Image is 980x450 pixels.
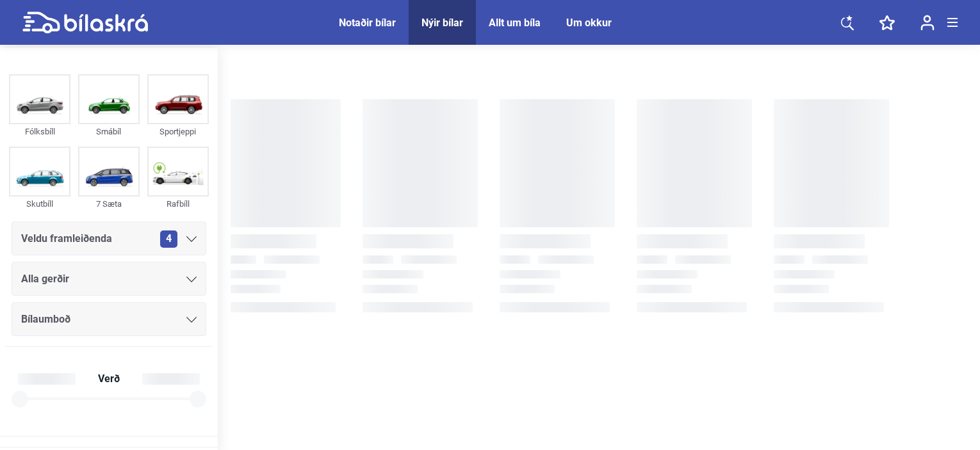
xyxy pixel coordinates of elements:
div: Skutbíll [9,197,70,211]
div: 7 Sæta [78,197,140,211]
div: Sportjeppi [147,124,209,139]
div: Smábíl [78,124,140,139]
a: Notaðir bílar [339,17,396,29]
a: Nýir bílar [421,17,463,29]
div: Rafbíll [147,197,209,211]
span: Bílaumboð [21,310,70,328]
img: user-login.svg [920,15,935,31]
a: Allt um bíla [489,17,541,29]
div: Fólksbíll [9,124,70,139]
span: Alla gerðir [21,270,69,288]
span: 4 [160,230,177,248]
span: Veldu framleiðenda [21,230,112,248]
span: Verð [95,374,123,384]
a: Um okkur [566,17,612,29]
